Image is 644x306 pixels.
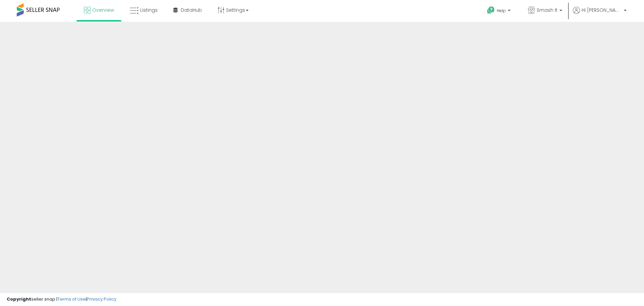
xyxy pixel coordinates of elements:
[582,7,622,13] span: Hi [PERSON_NAME]
[497,8,506,13] span: Help
[537,7,557,13] span: Smash It
[181,7,202,13] span: DataHub
[482,1,517,22] a: Help
[92,7,114,13] span: Overview
[7,296,116,303] div: seller snap | |
[140,7,158,13] span: Listings
[487,6,495,14] i: Get Help
[87,296,116,302] a: Privacy Policy
[57,296,86,302] a: Terms of Use
[573,7,627,22] a: Hi [PERSON_NAME]
[7,296,31,302] strong: Copyright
